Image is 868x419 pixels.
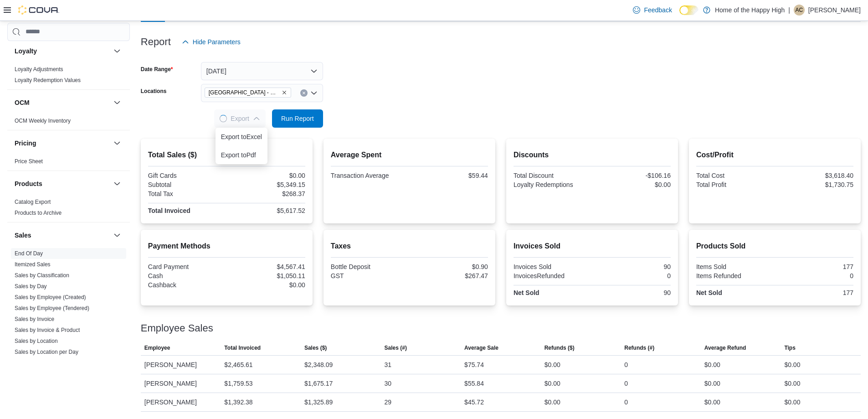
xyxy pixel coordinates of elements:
[224,344,261,352] span: Total Invoiced
[148,190,225,197] div: Total Tax
[224,378,252,389] div: $1,759.53
[464,397,484,408] div: $45.72
[228,190,305,197] div: $268.37
[15,199,51,205] a: Catalog Export
[794,5,805,16] div: Abigail Chapella
[228,181,305,188] div: $5,349.15
[148,172,225,179] div: Gift Cards
[220,109,260,128] span: Export
[228,172,305,179] div: $0.00
[15,231,110,240] button: Sales
[594,172,671,179] div: -$106.16
[15,327,80,333] a: Sales by Invoice & Product
[112,138,123,149] button: Pricing
[514,263,591,270] div: Invoices Sold
[15,326,80,334] span: Sales by Invoice & Product
[514,150,671,160] h2: Discounts
[788,5,790,16] p: |
[776,272,853,279] div: 0
[696,263,773,270] div: Items Sold
[15,77,81,83] a: Loyalty Redemption Values
[7,248,130,405] div: Sales
[141,323,213,334] h3: Employee Sales
[696,172,773,179] div: Total Cost
[544,397,560,408] div: $0.00
[7,197,130,222] div: Products
[776,289,853,296] div: 177
[514,181,591,188] div: Loyalty Redemptions
[216,146,267,164] button: Export toPdf
[15,272,69,279] a: Sales by Classification
[15,294,86,300] a: Sales by Employee (Created)
[696,150,853,160] h2: Cost/Profit
[544,378,560,389] div: $0.00
[594,272,671,279] div: 0
[15,47,37,56] h3: Loyalty
[15,98,30,107] h3: OCM
[141,36,171,47] h3: Report
[15,261,51,268] a: Itemized Sales
[18,5,59,15] img: Cova
[411,272,488,279] div: $267.47
[514,272,591,279] div: InvoicesRefunded
[544,359,560,370] div: $0.00
[310,89,318,97] button: Open list of options
[331,172,408,179] div: Transaction Average
[784,378,800,389] div: $0.00
[15,305,89,311] a: Sales by Employee (Tendered)
[15,117,71,124] span: OCM Weekly Inventory
[514,289,539,296] strong: Net Sold
[224,397,252,408] div: $1,392.38
[629,1,675,19] a: Feedback
[220,115,227,122] span: Loading
[15,316,54,323] span: Sales by Invoice
[272,109,323,128] button: Run Report
[15,272,69,279] span: Sales by Classification
[15,179,110,188] button: Products
[15,338,58,344] a: Sales by Location
[331,263,408,270] div: Bottle Deposit
[594,263,671,270] div: 90
[224,359,252,370] div: $2,465.61
[15,316,54,322] a: Sales by Invoice
[514,172,591,179] div: Total Discount
[141,374,221,393] div: [PERSON_NAME]
[15,250,43,257] a: End Of Day
[15,261,51,268] span: Itemized Sales
[112,230,123,241] button: Sales
[15,139,36,148] h3: Pricing
[228,272,305,279] div: $1,050.11
[281,114,314,123] span: Run Report
[205,88,291,98] span: Slave Lake - Cornerstone - Fire & Flower
[808,5,861,16] p: [PERSON_NAME]
[304,378,333,389] div: $1,675.17
[148,150,305,160] h2: Total Sales ($)
[15,294,86,301] span: Sales by Employee (Created)
[112,178,123,189] button: Products
[141,66,173,73] label: Date Range
[15,158,43,165] span: Price Sheet
[776,172,853,179] div: $3,618.40
[594,181,671,188] div: $0.00
[141,356,221,374] div: [PERSON_NAME]
[776,181,853,188] div: $1,730.75
[696,272,773,279] div: Items Refunded
[148,241,305,252] h2: Payment Methods
[221,151,262,159] span: Export to Pdf
[282,90,287,95] button: Remove Slave Lake - Cornerstone - Fire & Flower from selection in this group
[15,231,31,240] h3: Sales
[228,281,305,289] div: $0.00
[544,344,575,352] span: Refunds ($)
[679,5,699,15] input: Dark Mode
[331,150,488,160] h2: Average Spent
[216,128,267,146] button: Export toExcel
[112,97,123,108] button: OCM
[7,115,130,130] div: OCM
[15,179,42,188] h3: Products
[7,156,130,171] div: Pricing
[15,66,63,72] a: Loyalty Adjustments
[15,210,62,216] a: Products to Archive
[704,378,720,389] div: $0.00
[15,98,110,107] button: OCM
